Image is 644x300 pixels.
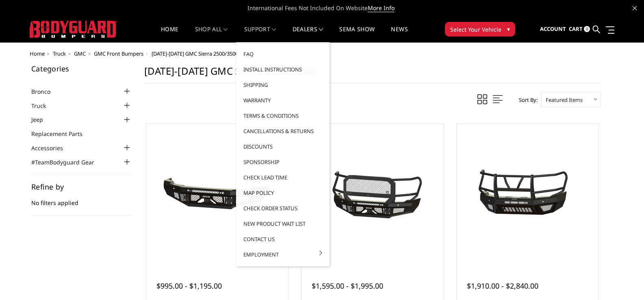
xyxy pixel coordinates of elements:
[569,25,583,32] span: Cart
[195,26,228,42] a: shop all
[94,50,143,57] a: GMC Front Bumpers
[507,25,510,33] span: ▾
[239,201,326,216] a: Check Order Status
[239,154,326,170] a: Sponsorship
[31,183,132,216] div: No filters applied
[239,231,326,247] a: Contact Us
[239,247,326,262] a: Employment
[30,21,117,38] img: BODYGUARD BUMPERS
[339,26,375,42] a: SEMA Show
[391,26,408,42] a: News
[239,62,326,77] a: Install Instructions
[144,65,601,84] h1: [DATE]-[DATE] GMC Sierra 2500/3500
[368,4,395,12] a: More Info
[312,281,383,291] span: $1,595.00 - $1,995.00
[239,108,326,123] a: Terms & Conditions
[459,126,597,264] a: 2024-2025 GMC 2500-3500 - T2 Series - Extreme Front Bumper (receiver or winch) 2024-2025 GMC 2500...
[156,281,222,291] span: $995.00 - $1,195.00
[239,170,326,185] a: Check Lead Time
[152,50,238,57] span: [DATE]-[DATE] GMC Sierra 2500/3500
[239,185,326,201] a: MAP Policy
[31,101,56,110] a: Truck
[569,18,590,40] a: Cart 0
[31,87,61,96] a: Bronco
[30,50,45,57] a: Home
[31,144,73,152] a: Accessories
[239,77,326,93] a: Shipping
[31,183,132,190] h5: Refine by
[450,25,501,34] span: Select Your Vehicle
[239,93,326,108] a: Warranty
[148,126,286,264] a: 2024-2025 GMC 2500-3500 - FT Series - Base Front Bumper 2024-2025 GMC 2500-3500 - FT Series - Bas...
[540,18,566,40] a: Account
[31,65,132,72] h5: Categories
[53,50,66,57] a: Truck
[239,139,326,154] a: Discounts
[239,216,326,231] a: New Product Wait List
[540,25,566,32] span: Account
[467,281,538,291] span: $1,910.00 - $2,840.00
[239,46,326,62] a: FAQ
[74,50,86,57] a: GMC
[31,115,53,124] a: Jeep
[304,126,442,264] a: 2024-2025 GMC 2500-3500 - FT Series - Extreme Front Bumper 2024-2025 GMC 2500-3500 - FT Series - ...
[239,123,326,139] a: Cancellations & Returns
[31,129,93,138] a: Replacement Parts
[514,94,538,106] label: Sort By:
[31,158,104,166] a: #TeamBodyguard Gear
[244,26,276,42] a: Support
[293,26,323,42] a: Dealers
[445,22,515,37] button: Select Your Vehicle
[584,26,590,32] span: 0
[161,26,178,42] a: Home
